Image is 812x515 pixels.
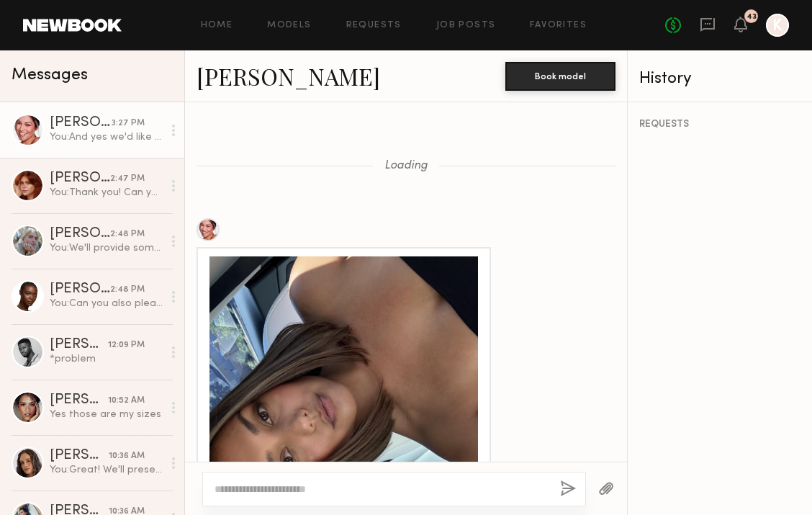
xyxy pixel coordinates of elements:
[50,171,110,186] div: [PERSON_NAME]
[50,282,110,297] div: [PERSON_NAME]
[201,21,233,30] a: Home
[112,117,145,130] div: 3:27 PM
[746,13,757,21] div: 43
[110,283,145,297] div: 2:48 PM
[108,339,145,352] div: 12:09 PM
[110,228,145,241] div: 2:48 PM
[109,449,145,463] div: 10:36 AM
[50,408,163,421] div: Yes those are my sizes
[197,61,380,91] a: [PERSON_NAME]
[530,21,587,30] a: Favorites
[436,21,496,30] a: Job Posts
[50,393,108,408] div: [PERSON_NAME]
[766,14,789,37] a: K
[50,227,110,241] div: [PERSON_NAME]
[50,352,163,366] div: *problem
[346,21,402,30] a: Requests
[50,186,163,200] div: You: Thank you! Can you also please send us pics of neutral loungewear, t-shirts/tanks, etc?
[50,130,163,144] div: You: And yes we'd like you to come hair/makeup ready - a natural look. We'll be providing touch u...
[50,241,163,255] div: You: We'll provide some wardrobe but asking talent to bring some options as well. We'll ask you t...
[505,69,615,81] a: Book model
[639,71,800,87] div: History
[110,172,145,186] div: 2:47 PM
[384,160,428,172] span: Loading
[50,463,163,477] div: You: Great! We'll present you to the client and please hold the date for now
[12,67,88,84] span: Messages
[50,297,163,310] div: You: Can you also please send us pics of neutral loungewear, t-shirts/tanks, etc? We'll provide s...
[267,21,311,30] a: Models
[505,62,615,91] button: Book model
[50,449,109,463] div: [PERSON_NAME]
[50,116,112,130] div: [PERSON_NAME]
[639,120,800,130] div: REQUESTS
[50,338,108,352] div: [PERSON_NAME]
[108,394,145,408] div: 10:52 AM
